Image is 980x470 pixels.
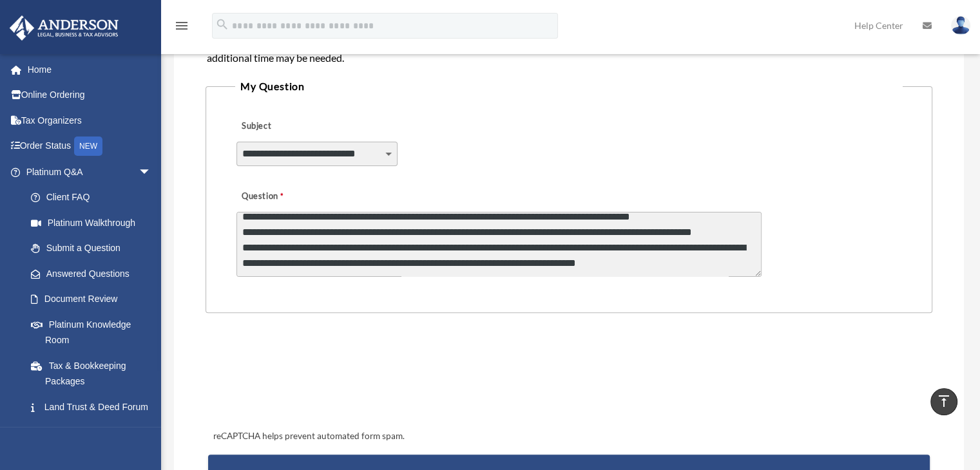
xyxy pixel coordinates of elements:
[6,15,122,41] img: Anderson Advisors Platinum Portal
[209,353,405,403] iframe: reCAPTCHA
[18,312,171,353] a: Platinum Knowledge Room
[930,388,957,415] a: vertical_align_top
[174,23,189,33] a: menu
[236,118,359,136] label: Subject
[236,188,336,206] label: Question
[208,429,930,444] div: reCAPTCHA helps prevent automated form spam.
[18,353,171,394] a: Tax & Bookkeeping Packages
[18,185,171,211] a: Client FAQ
[235,77,903,95] legend: My Question
[18,236,164,261] a: Submit a Question
[18,394,171,420] a: Land Trust & Deed Forum
[951,16,970,35] img: User Pic
[74,136,102,156] div: NEW
[9,108,171,133] a: Tax Organizers
[174,18,189,33] i: menu
[9,82,171,108] a: Online Ordering
[9,133,171,160] a: Order StatusNEW
[936,393,952,409] i: vertical_align_top
[139,159,164,185] span: arrow_drop_down
[18,287,171,312] a: Document Review
[18,420,171,446] a: Portal Feedback
[215,17,229,32] i: search
[9,159,171,185] a: Platinum Q&Aarrow_drop_down
[9,57,171,82] a: Home
[18,261,171,287] a: Answered Questions
[18,210,171,236] a: Platinum Walkthrough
